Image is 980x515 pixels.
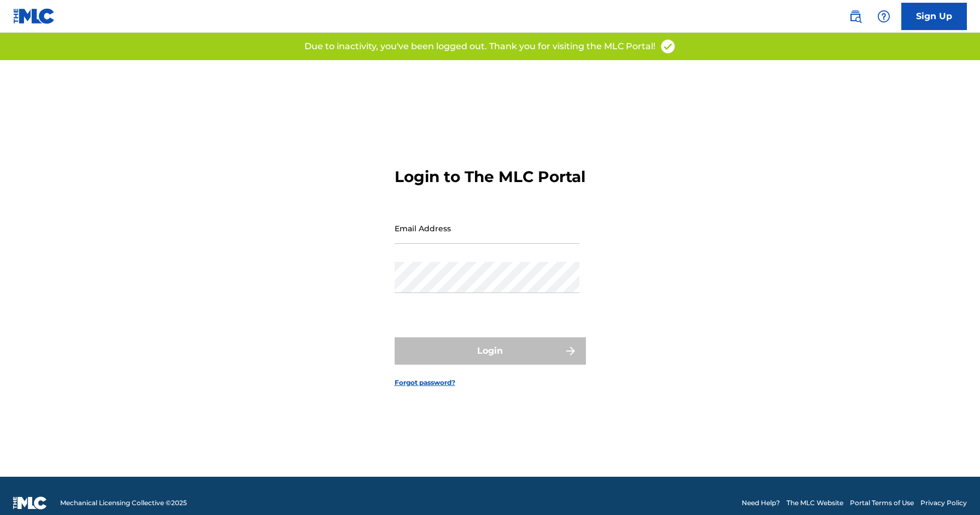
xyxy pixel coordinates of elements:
img: logo [13,496,47,510]
a: The MLC Website [787,498,843,508]
img: search [849,10,862,23]
img: help [877,10,890,23]
a: Privacy Policy [920,498,967,508]
h3: Login to The MLC Portal [395,167,585,186]
p: Due to inactivity, you've been logged out. Thank you for visiting the MLC Portal! [304,40,655,53]
img: MLC Logo [13,8,55,24]
a: Public Search [844,5,866,27]
img: access [660,38,676,55]
span: Mechanical Licensing Collective © 2025 [60,498,187,508]
a: Forgot password? [395,378,455,388]
div: Help [873,5,895,27]
iframe: Chat Widget [925,463,980,515]
a: Sign Up [901,3,967,30]
a: Need Help? [742,498,780,508]
a: Portal Terms of Use [850,498,914,508]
